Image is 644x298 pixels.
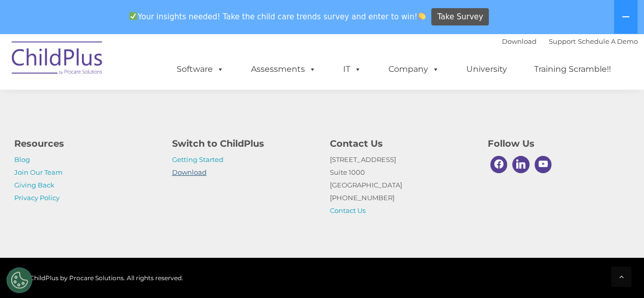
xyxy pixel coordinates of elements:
[378,59,450,79] a: Company
[431,8,489,26] a: Take Survey
[172,137,315,151] h4: Switch to ChildPlus
[14,181,54,189] a: Giving Back
[488,153,510,176] a: Facebook
[330,137,472,151] h4: Contact Us
[172,168,207,176] a: Download
[166,59,234,79] a: Software
[502,37,537,45] a: Download
[330,206,366,214] a: Contact Us
[14,168,63,176] a: Join Our Team
[14,137,157,151] h4: Resources
[456,59,517,79] a: University
[532,153,554,176] a: Youtube
[524,59,621,79] a: Training Scramble!!
[578,37,638,45] a: Schedule A Demo
[14,155,30,164] a: Blog
[241,59,326,79] a: Assessments
[7,34,108,85] img: ChildPlus by Procare Solutions
[125,7,430,26] span: Your insights needed! Take the child care trends survey and enter to win!
[172,155,223,164] a: Getting Started
[510,153,532,176] a: Linkedin
[437,8,483,26] span: Take Survey
[14,194,60,202] a: Privacy Policy
[488,137,630,151] h4: Follow Us
[333,59,372,79] a: IT
[549,37,576,45] a: Support
[330,153,472,217] p: [STREET_ADDRESS] Suite 1000 [GEOGRAPHIC_DATA] [PHONE_NUMBER]
[7,274,183,282] span: © 2025 ChildPlus by Procare Solutions. All rights reserved.
[129,12,137,20] img: ✅
[418,12,426,20] img: 👏
[7,267,32,293] button: Cookies Settings
[502,37,638,45] font: |
[142,67,173,75] span: Last name
[142,109,185,117] span: Phone number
